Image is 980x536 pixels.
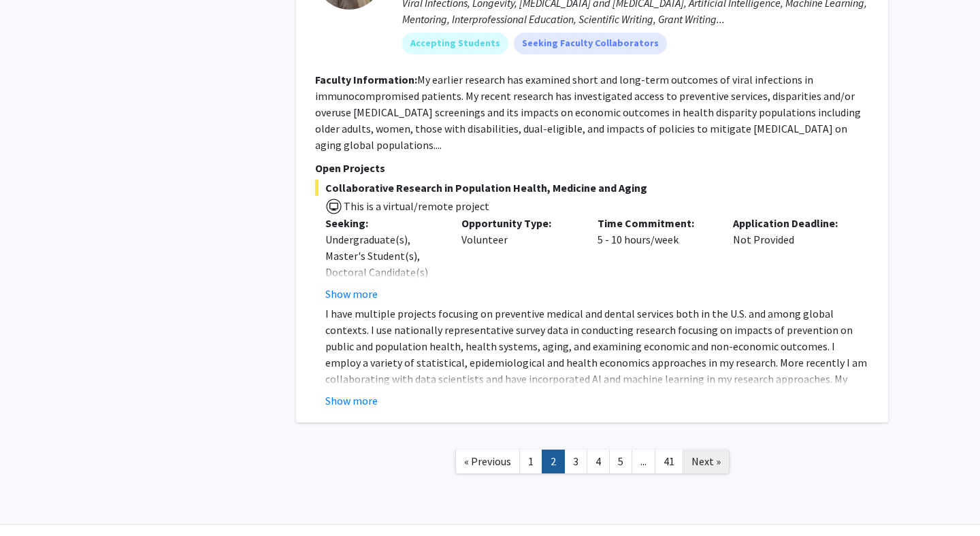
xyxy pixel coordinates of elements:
[325,215,441,231] p: Seeking:
[342,199,489,213] span: This is a virtual/remote project
[296,436,888,491] nav: Page navigation
[691,454,721,468] span: Next »
[564,450,587,473] a: 3
[315,73,861,152] fg-read-more: My earlier research has examined short and long-term outcomes of viral infections in immunocompro...
[598,215,713,231] p: Time Commitment:
[587,450,610,473] a: 4
[315,73,417,86] b: Faculty Information:
[609,450,632,473] a: 5
[461,215,577,231] p: Opportunity Type:
[683,450,730,473] a: Next
[10,475,58,526] iframe: Chat
[514,33,667,54] mat-chip: Seeking Faculty Collaborators
[542,450,565,473] a: 2
[723,215,859,302] div: Not Provided
[325,286,378,302] button: Show more
[325,392,378,409] button: Show more
[325,305,869,436] p: I have multiple projects focusing on preventive medical and dental services both in the U.S. and ...
[402,33,508,54] mat-chip: Accepting Students
[587,215,723,302] div: 5 - 10 hours/week
[315,160,869,176] p: Open Projects
[733,215,849,231] p: Application Deadline:
[655,450,683,473] a: 41
[451,215,587,302] div: Volunteer
[519,450,542,473] a: 1
[325,231,441,395] div: Undergraduate(s), Master's Student(s), Doctoral Candidate(s) (PhD, MD, DMD, PharmD, etc.), Postdo...
[455,450,520,473] a: Previous
[464,454,511,468] span: « Previous
[315,180,869,196] span: Collaborative Research in Population Health, Medicine and Aging
[640,454,647,468] span: ...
